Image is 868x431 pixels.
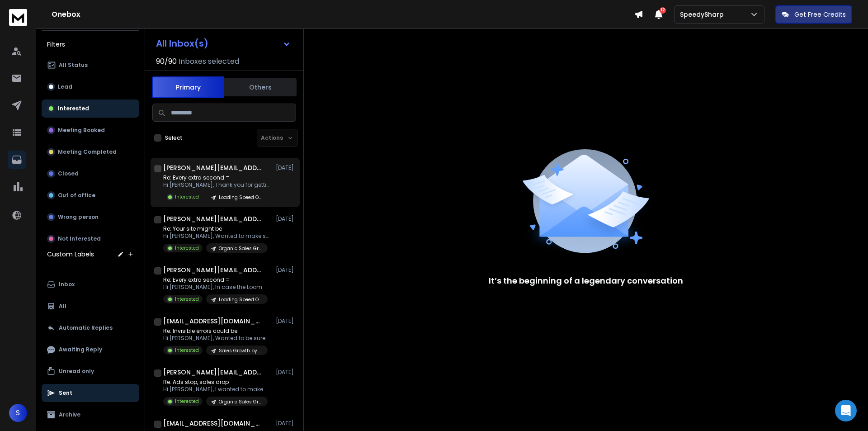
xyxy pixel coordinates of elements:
[775,5,852,24] button: Get Free Credits
[58,127,105,134] p: Meeting Booked
[163,379,268,386] p: Re: Ads stop, sales drop
[276,317,296,325] p: [DATE]
[224,77,297,97] button: Others
[42,208,139,226] button: Wrong person
[165,134,183,142] label: Select
[163,419,263,428] h1: [EMAIL_ADDRESS][DOMAIN_NAME]
[179,56,239,67] h3: Inboxes selected
[163,276,268,284] p: Re: Every extra second =
[175,347,199,354] p: Interested
[42,384,139,402] button: Sent
[58,213,99,221] p: Wrong person
[42,341,139,359] button: Awaiting Reply
[219,347,262,354] p: Sales Growth by Technical Fixing
[489,275,683,287] p: It’s the beginning of a legendary conversation
[58,170,79,177] p: Closed
[219,296,262,303] p: Loading Speed Optimization
[163,163,263,172] h1: [PERSON_NAME][EMAIL_ADDRESS][DOMAIN_NAME]
[163,232,272,240] p: Hi [PERSON_NAME], Wanted to make sure
[58,83,72,90] p: Lead
[163,327,268,335] p: Re: Invisible errors could be
[42,297,139,315] button: All
[219,398,262,405] p: Organic Sales Growth
[58,192,95,199] p: Out of office
[163,284,268,291] p: Hi [PERSON_NAME], In case the Loom
[58,235,101,242] p: Not Interested
[163,368,263,377] h1: [PERSON_NAME][EMAIL_ADDRESS][DOMAIN_NAME]
[794,10,846,19] p: Get Free Credits
[42,38,139,51] h3: Filters
[9,404,27,422] button: S
[175,194,199,200] p: Interested
[59,281,75,288] p: Inbox
[59,303,66,310] p: All
[59,346,102,353] p: Awaiting Reply
[163,317,263,326] h1: [EMAIL_ADDRESS][DOMAIN_NAME]
[163,265,263,275] h1: [PERSON_NAME][EMAIL_ADDRESS][DOMAIN_NAME]
[276,266,296,274] p: [DATE]
[42,362,139,380] button: Unread only
[42,319,139,337] button: Automatic Replies
[219,194,262,201] p: Loading Speed Optimization
[276,215,296,223] p: [DATE]
[42,230,139,248] button: Not Interested
[163,225,272,232] p: Re: Your site might be
[276,164,296,171] p: [DATE]
[9,9,27,26] img: logo
[163,181,272,189] p: Hi [PERSON_NAME], Thank you for getting
[660,7,666,14] span: 12
[52,9,634,20] h1: Onebox
[42,165,139,183] button: Closed
[42,406,139,424] button: Archive
[276,420,296,427] p: [DATE]
[156,39,208,48] h1: All Inbox(s)
[163,174,272,181] p: Re: Every extra second =
[42,56,139,74] button: All Status
[276,369,296,376] p: [DATE]
[156,56,177,67] span: 90 / 90
[175,296,199,303] p: Interested
[59,411,80,418] p: Archive
[42,143,139,161] button: Meeting Completed
[680,10,727,19] p: SpeedySharp
[835,400,857,422] div: Open Intercom Messenger
[58,105,89,112] p: Interested
[163,214,263,223] h1: [PERSON_NAME][EMAIL_ADDRESS][DOMAIN_NAME]
[59,62,88,69] p: All Status
[59,389,72,397] p: Sent
[175,398,199,405] p: Interested
[175,245,199,251] p: Interested
[152,76,224,98] button: Primary
[42,99,139,118] button: Interested
[149,34,298,52] button: All Inbox(s)
[58,148,117,156] p: Meeting Completed
[163,386,268,393] p: Hi [PERSON_NAME], I wanted to make
[59,368,94,375] p: Unread only
[42,186,139,204] button: Out of office
[42,78,139,96] button: Lead
[42,121,139,139] button: Meeting Booked
[59,324,113,332] p: Automatic Replies
[219,245,262,252] p: Organic Sales Growth
[163,335,268,342] p: Hi [PERSON_NAME], Wanted to be sure
[42,275,139,294] button: Inbox
[47,250,94,259] h3: Custom Labels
